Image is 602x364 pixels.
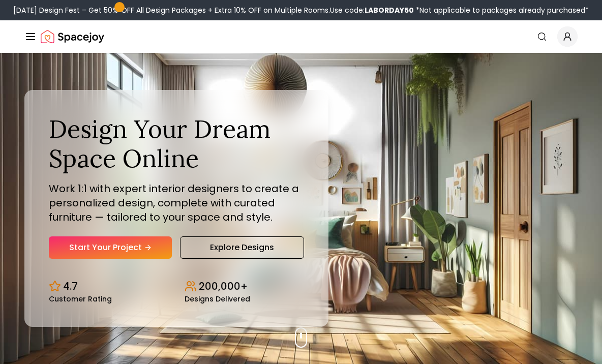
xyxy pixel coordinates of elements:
[49,114,304,173] h1: Design Your Dream Space Online
[63,279,78,293] p: 4.7
[41,26,104,47] a: Spacejoy
[24,20,578,53] nav: Global
[49,236,172,259] a: Start Your Project
[199,279,248,293] p: 200,000+
[13,5,589,15] div: [DATE] Design Fest – Get 50% OFF All Design Packages + Extra 10% OFF on Multiple Rooms.
[365,5,414,15] b: LABORDAY50
[49,181,304,224] p: Work 1:1 with expert interior designers to create a personalized design, complete with curated fu...
[185,295,250,302] small: Designs Delivered
[180,236,304,259] a: Explore Designs
[414,5,589,15] span: *Not applicable to packages already purchased*
[49,271,304,302] div: Design stats
[49,295,112,302] small: Customer Rating
[330,5,414,15] span: Use code:
[41,26,104,47] img: Spacejoy Logo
